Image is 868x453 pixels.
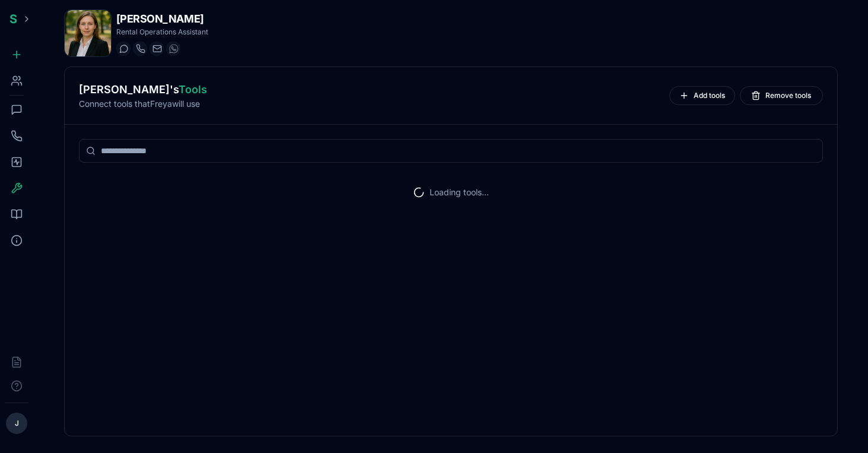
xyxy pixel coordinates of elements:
p: Connect tools that Freya will use [79,98,660,110]
button: J [6,413,27,434]
span: Add tools [694,91,725,100]
p: Loading tools... [430,186,489,198]
span: Remove tools [765,91,811,100]
button: Send email to freya.costa@getspinnable.ai [150,42,164,56]
button: Start a chat with Freya Costa [116,42,131,56]
button: WhatsApp [166,42,180,56]
button: Add tools [669,86,735,105]
p: Rental Operations Assistant [116,27,208,37]
img: WhatsApp [169,44,179,53]
img: Freya Costa [65,10,111,56]
h2: [PERSON_NAME] 's [79,81,660,98]
button: Remove tools [740,86,823,105]
h1: [PERSON_NAME] [116,11,208,27]
span: J [15,419,19,428]
span: Tools [179,83,207,96]
span: S [9,12,17,26]
button: Start a call with Freya Costa [133,42,147,56]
